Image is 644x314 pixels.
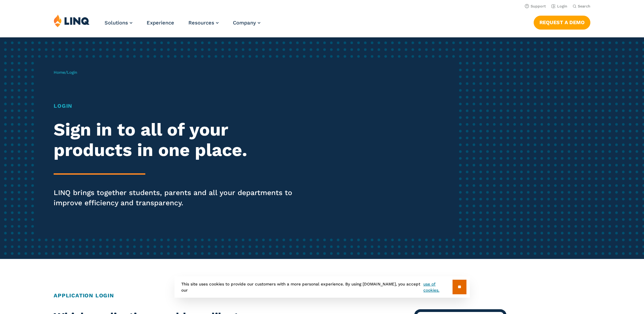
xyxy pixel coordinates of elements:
div: This site uses cookies to provide our customers with a more personal experience. By using [DOMAIN... [174,276,470,298]
span: Resources [188,20,214,26]
a: Login [551,4,567,8]
nav: Primary Navigation [105,14,260,37]
span: / [54,70,77,75]
span: Search [578,4,590,8]
img: LINQ | K‑12 Software [54,14,90,27]
a: use of cookies. [423,281,452,293]
a: Experience [147,20,174,26]
button: Open Search Bar [573,4,590,9]
span: Solutions [105,20,128,26]
span: Login [67,70,77,75]
span: Company [233,20,256,26]
p: LINQ brings together students, parents and all your departments to improve efficiency and transpa... [54,188,302,208]
h1: Login [54,102,302,110]
h2: Sign in to all of your products in one place. [54,120,302,160]
a: Company [233,20,260,26]
a: Solutions [105,20,132,26]
nav: Button Navigation [534,14,590,29]
a: Request a Demo [534,16,590,29]
a: Support [525,4,546,8]
a: Resources [188,20,219,26]
a: Home [54,70,65,75]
